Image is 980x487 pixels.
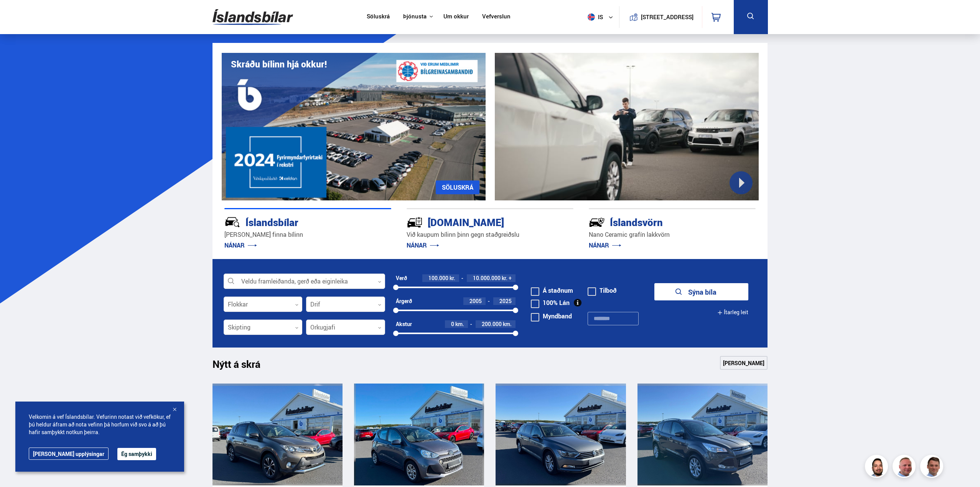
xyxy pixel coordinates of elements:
[589,241,621,249] a: NÁNAR
[499,297,512,305] span: 2025
[367,13,390,21] a: Söluskrá
[589,214,605,230] img: -Svtn6bYgwAsiwNX.svg
[531,287,573,294] label: Á staðnum
[224,214,240,230] img: JRvxyua_JYH6wB4c.svg
[396,321,412,327] div: Akstur
[866,456,889,479] img: nhp88E3Fdnt1Opn2.png
[117,448,156,460] button: Ég samþykki
[531,300,570,306] label: 100% Lán
[436,180,479,194] a: SÖLUSKRÁ
[212,358,274,374] h1: Nýtt á skrá
[231,59,327,69] h1: Skráðu bílinn hjá okkur!
[585,13,604,21] span: is
[222,53,486,200] img: eKx6w-_Home_640_.png
[509,275,512,281] span: +
[407,215,546,228] div: [DOMAIN_NAME]
[623,6,698,28] a: [STREET_ADDRESS]
[921,456,944,479] img: FbJEzSuNWCJXmdc-.webp
[29,413,171,436] span: Velkomin á vef Íslandsbílar. Vefurinn notast við vefkökur, ef þú heldur áfram að nota vefinn þá h...
[717,304,748,321] button: Ítarleg leit
[589,215,728,228] div: Íslandsvörn
[403,13,427,20] button: Þjónusta
[589,230,756,239] p: Nano Ceramic grafín lakkvörn
[428,274,448,282] span: 100.000
[443,13,469,21] a: Um okkur
[469,297,482,305] span: 2005
[503,321,512,327] span: km.
[585,6,619,28] button: is
[212,5,293,30] img: G0Ugv5HjCgRt.svg
[644,14,691,20] button: [STREET_ADDRESS]
[720,356,768,370] a: [PERSON_NAME]
[396,275,407,281] div: Verð
[482,320,502,328] span: 200.000
[224,241,257,249] a: NÁNAR
[396,298,412,304] div: Árgerð
[588,13,595,21] img: svg+xml;base64,PHN2ZyB4bWxucz0iaHR0cDovL3d3dy53My5vcmcvMjAwMC9zdmciIHdpZHRoPSI1MTIiIGhlaWdodD0iNT...
[894,456,917,479] img: siFngHWaQ9KaOqBr.png
[455,321,464,327] span: km.
[588,287,617,294] label: Tilboð
[531,313,572,319] label: Myndband
[450,275,455,281] span: kr.
[473,274,501,282] span: 10.000.000
[29,448,109,460] a: [PERSON_NAME] upplýsingar
[407,214,423,230] img: tr5P-W3DuiFaO7aO.svg
[407,241,439,249] a: NÁNAR
[654,283,748,300] button: Sýna bíla
[482,13,511,21] a: Vefverslun
[502,275,507,281] span: kr.
[224,230,391,239] p: [PERSON_NAME] finna bílinn
[407,230,573,239] p: Við kaupum bílinn þinn gegn staðgreiðslu
[451,320,454,328] span: 0
[224,215,364,228] div: Íslandsbílar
